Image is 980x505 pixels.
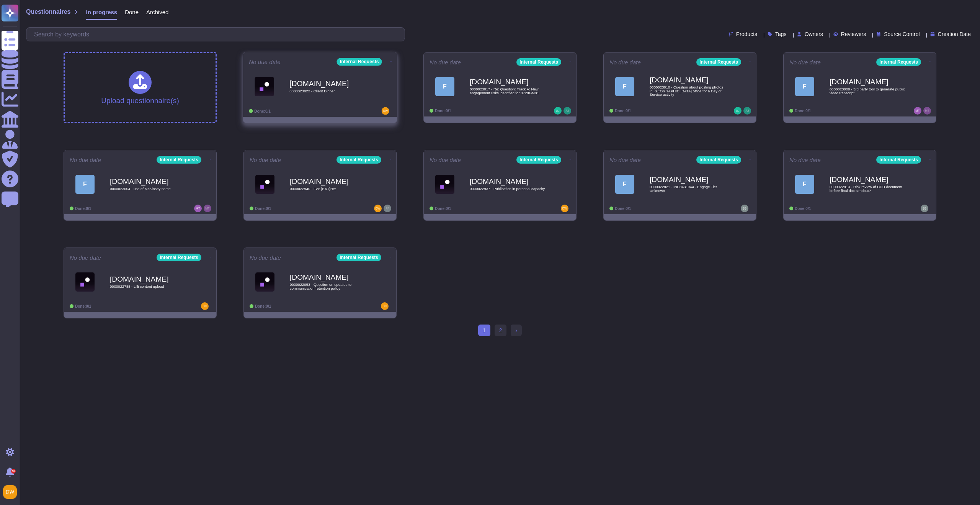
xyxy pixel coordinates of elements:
[255,175,274,194] img: Logo
[336,254,381,261] div: Internal Requests
[435,207,451,211] span: Done: 0/1
[795,77,814,96] div: F
[938,31,971,37] span: Creation Date
[830,78,906,85] b: [DOMAIN_NAME]
[101,71,179,104] div: Upload questionnaire(s)
[381,302,389,310] img: user
[255,77,274,96] img: Logo
[3,485,17,499] img: user
[146,9,168,15] span: Archived
[289,80,367,87] b: [DOMAIN_NAME]
[563,107,571,115] img: user
[734,107,742,115] img: user
[876,156,921,164] div: Internal Requests
[204,205,211,212] img: user
[923,107,931,115] img: user
[795,175,814,194] div: F
[435,77,454,96] div: F
[249,59,281,65] span: No due date
[884,31,920,37] span: Source Control
[125,9,139,15] span: Done
[470,178,546,185] b: [DOMAIN_NAME]
[290,178,366,185] b: [DOMAIN_NAME]
[337,58,382,66] div: Internal Requests
[743,107,751,115] img: user
[110,285,186,289] span: 0000022788 - Lilli content upload
[830,185,906,192] span: 0000022813 - Risk review of CDD document before final doc sendout?
[430,157,461,163] span: No due date
[775,31,787,37] span: Tags
[561,205,568,212] img: user
[615,109,631,113] span: Done: 0/1
[478,325,490,336] span: 1
[921,205,928,212] img: user
[789,157,821,163] span: No due date
[110,187,186,191] span: 0000023004 - use of McKinsey name
[805,31,823,37] span: Owners
[290,274,366,281] b: [DOMAIN_NAME]
[435,109,451,113] span: Done: 0/1
[615,175,634,194] div: F
[615,207,631,211] span: Done: 0/1
[250,255,281,261] span: No due date
[110,275,186,283] b: [DOMAIN_NAME]
[914,107,921,115] img: user
[157,156,201,164] div: Internal Requests
[841,31,866,37] span: Reviewers
[470,187,546,191] span: 0000022937 - Publication in personal capacity
[2,484,22,500] button: user
[516,156,561,164] div: Internal Requests
[609,157,641,163] span: No due date
[157,254,201,261] div: Internal Requests
[201,302,209,310] img: user
[374,205,382,212] img: user
[554,107,562,115] img: user
[789,59,821,65] span: No due date
[430,59,461,65] span: No due date
[336,156,381,164] div: Internal Requests
[194,205,202,212] img: user
[86,9,117,15] span: In progress
[795,109,811,113] span: Done: 0/1
[289,89,367,93] span: 0000023022 - Client Dinner
[741,205,748,212] img: user
[11,469,16,474] div: 9+
[495,325,507,336] a: 2
[255,272,274,292] img: Logo
[110,178,186,185] b: [DOMAIN_NAME]
[75,304,91,308] span: Done: 0/1
[255,207,271,211] span: Done: 0/1
[650,76,726,84] b: [DOMAIN_NAME]
[830,176,906,183] b: [DOMAIN_NAME]
[382,107,389,115] img: user
[30,28,405,41] input: Search by keywords
[255,304,271,308] span: Done: 0/1
[384,205,391,212] img: user
[609,59,641,65] span: No due date
[650,85,726,97] span: 0000023010 - Question about posting photos in [GEOGRAPHIC_DATA] office for a Day of Service activity
[650,176,726,183] b: [DOMAIN_NAME]
[250,157,281,163] span: No due date
[696,156,741,164] div: Internal Requests
[290,187,366,191] span: 0000022940 - FW: [EXT]Re:
[615,77,634,96] div: F
[26,9,70,15] span: Questionnaires
[435,175,454,194] img: Logo
[70,157,101,163] span: No due date
[650,185,726,192] span: 0000022821 - INC8431944 - Engage Tier Unknown
[516,58,561,66] div: Internal Requests
[830,87,906,95] span: 0000023008 - 3rd party tool to generate public video transcript
[470,78,546,85] b: [DOMAIN_NAME]
[254,109,271,113] span: Done: 0/1
[70,255,101,261] span: No due date
[470,87,546,95] span: 0000023017 - Re: Question: Track A: New engagement risks identified for 0728GM01
[696,58,741,66] div: Internal Requests
[736,31,757,37] span: Products
[515,327,517,333] span: ›
[290,283,366,290] span: 0000022053 - Question on updates to communication retention policy
[75,175,95,194] div: F
[876,58,921,66] div: Internal Requests
[795,207,811,211] span: Done: 0/1
[75,207,91,211] span: Done: 0/1
[75,272,95,292] img: Logo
